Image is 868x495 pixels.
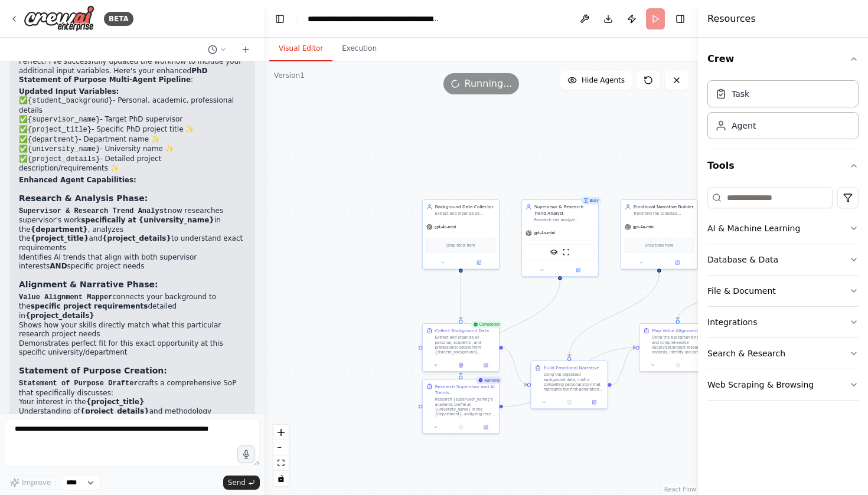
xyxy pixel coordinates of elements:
strong: {project_details} [80,407,149,415]
g: Edge from 80c99a24-79a8-45ed-bfe2-e949c82dbe01 to 3091ff34-19ab-45a6-b87d-3960d6935945 [566,273,663,357]
code: {university_name} [28,145,100,153]
span: Send [228,478,246,487]
div: Map Value AlignmentUsing the background narrative and comprehensive supervisor/project research a... [639,323,716,372]
strong: PhD Statement of Purpose Multi-Agent Pipeline [19,67,207,84]
code: {department} [28,136,79,144]
span: Running... [465,77,513,91]
button: Database & Data [707,244,859,275]
button: Click to speak your automation idea [237,445,255,463]
button: Integrations [707,307,859,337]
li: Your interest in the [19,398,246,407]
span: Drop tools here [645,242,674,248]
img: ScrapeWebsiteTool [563,248,570,256]
code: Value Alignment Mapper [19,293,112,301]
button: AI & Machine Learning [707,213,859,244]
div: BETA [104,12,133,26]
button: No output available [556,398,582,406]
button: View output [448,361,474,369]
button: Tools [707,149,859,182]
button: Open in side panel [475,423,497,431]
img: SerplyScholarSearchTool [550,248,558,256]
button: Start a new chat [236,42,255,57]
div: Extract and organize all personal, academic, and professional details from {student_background}. ... [435,335,495,355]
div: Running [475,376,502,384]
div: Background Data Collector [435,204,495,209]
button: Open in side panel [692,361,713,369]
div: Background Data CollectorExtract and organize all personal, academic, and professional details th... [422,199,500,270]
g: Edge from 47068748-ec3e-4ea6-8e4c-81be8dd691f8 to 9ccaf8ba-25ce-4b42-902e-5cfd7fd3fbe1 [458,273,464,320]
div: Crew [707,76,859,149]
button: Hide right sidebar [672,11,688,27]
div: Build Emotional Narrative [544,365,599,371]
button: fit view [273,455,289,471]
strong: {department} [31,225,88,234]
div: Using the background narrative and comprehensive supervisor/project research analysis, identify a... [652,335,712,355]
li: Identifies AI trends that align with both supervisor interests specific project needs [19,253,246,271]
div: Emotional Narrative Builder [634,204,694,209]
div: Research Supervisor and AI Trends [435,383,495,396]
div: Using the organized background data, craft a compelling personal story that highlights the first-... [544,372,604,392]
button: Hide left sidebar [272,11,288,27]
div: Supervisor & Research Trend Analyst [534,204,595,216]
code: {student_background} [28,97,113,105]
code: {project_details} [28,155,100,163]
div: Emotional Narrative BuilderTransform the collected background information into a compelling, hear... [621,199,698,270]
button: Open in side panel [583,398,605,406]
nav: breadcrumb [308,13,440,25]
button: Visual Editor [269,37,332,61]
button: No output available [665,361,691,369]
button: No output available [448,423,474,431]
div: RunningResearch Supervisor and AI TrendsResearch {supervisor_name}'s academic profile at {univers... [422,379,500,434]
span: gpt-4o-mini [534,231,556,235]
span: Drop tools here [446,242,475,248]
p: ✅ - Personal, academic, professional details ✅ - Target PhD supervisor ✅ - Specific PhD project t... [19,96,246,173]
button: Switch to previous chat [203,42,231,57]
div: Collect Background Data [435,327,489,333]
div: Build Emotional NarrativeUsing the organized background data, craft a compelling personal story t... [530,360,608,409]
div: BusySupervisor & Research Trend AnalystResearch and analyze {supervisor_name}'s academic work at ... [521,199,599,277]
strong: Enhanced Agent Capabilities: [19,176,136,184]
div: CompletedCollect Background DataExtract and organize all personal, academic, and professional det... [422,323,500,372]
p: Perfect! I've successfully updated the workflow to include your additional input variables. Here'... [19,57,246,85]
span: gpt-4o-mini [435,225,456,230]
div: Agent [732,120,756,132]
div: Version 1 [274,71,305,80]
div: Busy [581,197,601,205]
li: Demonstrates perfect fit for this exact opportunity at this specific university/department [19,339,246,358]
code: {project_title} [28,126,92,134]
button: Hide Agents [560,71,632,90]
li: Understanding of and methodology [19,407,246,417]
strong: {project_title} [31,234,89,242]
span: gpt-4o-mini [633,225,655,230]
li: now researches supervisor's work in the , analyzes the and to understand exact requirements [19,206,246,253]
span: Hide Agents [582,76,625,85]
button: toggle interactivity [273,471,289,486]
div: Transform the collected background information into a compelling, heartwarming story that highlig... [634,211,694,216]
strong: {project_details} [102,234,171,242]
button: Open in side panel [560,266,595,274]
h4: Resources [707,12,756,26]
strong: {project_title} [86,398,145,406]
g: Edge from 9ccaf8ba-25ce-4b42-902e-5cfd7fd3fbe1 to 3091ff34-19ab-45a6-b87d-3960d6935945 [503,345,527,388]
strong: Alignment & Narrative Phase: [19,280,158,289]
div: Map Value Alignment [652,327,698,333]
strong: specific project requirements [31,302,148,310]
button: Open in side panel [475,361,497,369]
button: Execution [332,37,386,61]
strong: {project_details} [25,312,94,320]
g: Edge from 49f49ec5-36a1-4dde-8e91-dad679909a07 to 47d5aec9-a831-4a57-8e27-d7fe1d0045ab [675,273,762,320]
code: Supervisor & Research Trend Analyst [19,207,168,215]
strong: Updated Input Variables: [19,87,119,96]
code: Statement of Purpose Drafter [19,379,138,388]
li: Shows how your skills directly match what this particular research project needs [19,321,246,339]
div: Completed [471,321,502,329]
div: Extract and organize all personal, academic, and professional details that demonstrate your uniqu... [435,211,495,216]
div: React Flow controls [273,425,289,486]
div: Task [732,88,749,100]
button: Web Scraping & Browsing [707,369,859,400]
a: React Flow attribution [664,486,696,493]
strong: Statement of Purpose Creation: [19,366,167,375]
button: zoom in [273,425,289,440]
button: zoom out [273,440,289,455]
strong: AND [50,262,67,270]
